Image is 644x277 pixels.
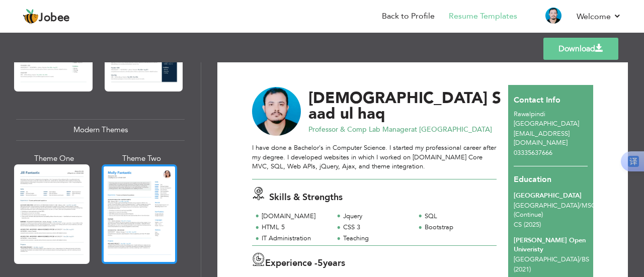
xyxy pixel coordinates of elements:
[545,8,561,24] img: Profile Img
[514,265,531,274] span: (2021)
[425,223,491,232] div: Bootstrap
[343,234,409,243] div: Teaching
[514,220,522,229] span: CS
[104,153,179,164] div: Theme Two
[514,191,588,201] div: [GEOGRAPHIC_DATA]
[449,11,517,22] a: Resume Templates
[262,212,328,221] div: [DOMAIN_NAME]
[16,119,185,141] div: Modern Themes
[579,255,582,264] span: /
[317,257,323,269] span: 5
[514,110,545,119] span: Rawalpindi
[252,143,497,171] div: I have done a Bachelor's in Computer Science. I started my professional career after my degree. I...
[514,95,560,106] span: Contact Info
[514,148,552,157] span: 03335637666
[524,220,541,229] span: (2025)
[543,38,618,60] a: Download
[262,223,328,232] div: HTML 5
[23,9,39,25] img: jobee.io
[579,201,582,210] span: /
[514,129,570,148] span: [EMAIL_ADDRESS][DOMAIN_NAME]
[514,255,589,264] span: [GEOGRAPHIC_DATA] BS
[269,191,343,204] span: Skills & Strengths
[514,201,599,220] span: [GEOGRAPHIC_DATA] MSCS (Continue)
[308,87,488,109] span: [DEMOGRAPHIC_DATA]
[411,125,492,134] span: at [GEOGRAPHIC_DATA]
[514,119,579,128] span: [GEOGRAPHIC_DATA]
[265,257,317,269] span: Experience -
[308,125,411,134] span: Professor & Comp Lab Manager
[514,236,588,254] div: [PERSON_NAME] Open Univeristy
[262,234,328,243] div: IT Administration
[252,87,301,136] img: No image
[308,87,501,124] span: Saad ul haq
[514,174,551,185] span: Education
[39,13,70,24] span: Jobee
[382,11,435,22] a: Back to Profile
[577,11,621,23] a: Welcome
[343,223,409,232] div: CSS 3
[425,212,491,221] div: SQL
[23,9,70,25] a: Jobee
[317,257,345,270] label: years
[16,153,92,164] div: Theme One
[343,212,409,221] div: Jquery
